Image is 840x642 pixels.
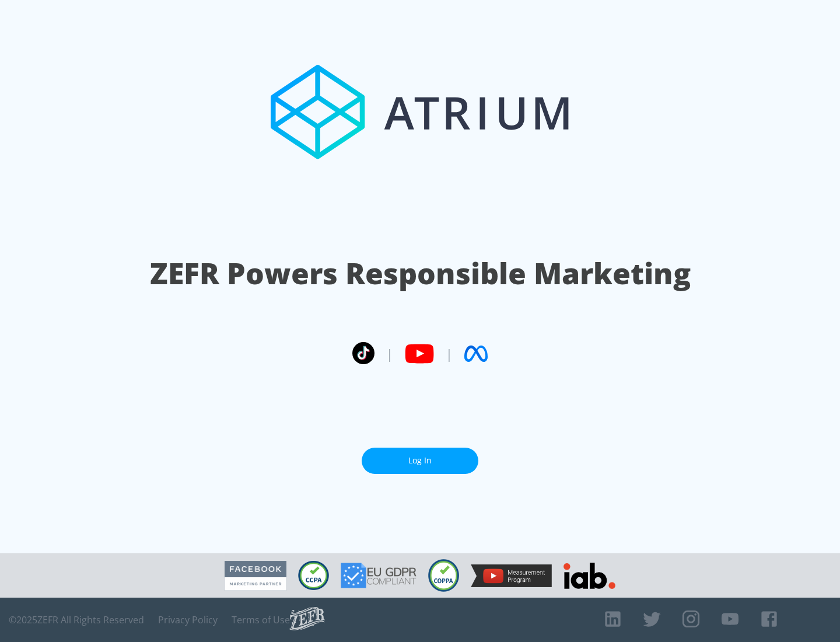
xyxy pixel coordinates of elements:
a: Terms of Use [232,614,290,626]
a: Privacy Policy [158,614,218,626]
img: GDPR Compliant [341,563,416,588]
a: Log In [362,448,478,474]
img: COPPA Compliant [428,559,459,592]
img: IAB [563,563,615,589]
h1: ZEFR Powers Responsible Marketing [150,253,691,294]
img: YouTube Measurement Program [471,564,552,587]
span: | [386,345,393,362]
span: © 2025 ZEFR All Rights Reserved [9,614,144,626]
span: | [446,345,453,362]
img: Facebook Marketing Partner [225,561,286,591]
img: CCPA Compliant [298,561,329,590]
